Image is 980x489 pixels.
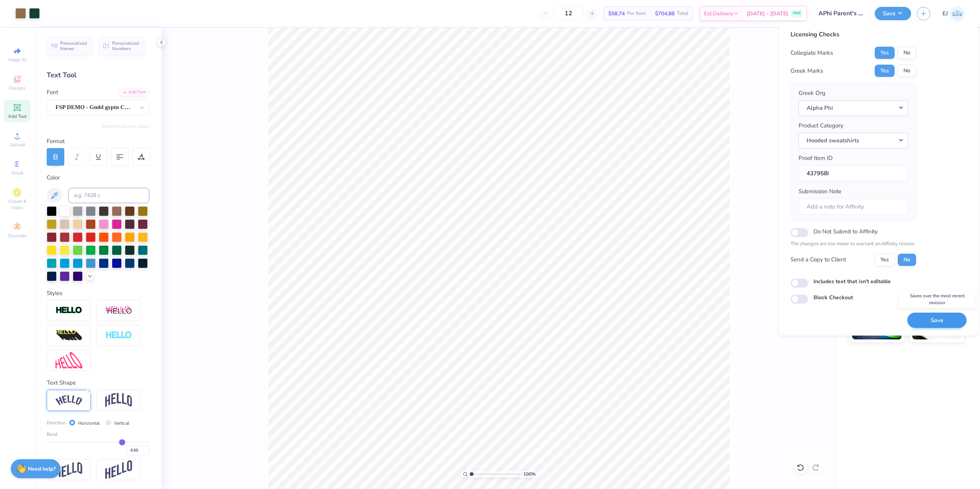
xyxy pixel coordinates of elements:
div: Collegiate Marks [791,49,833,57]
img: Edgardo Jr [950,6,965,21]
div: Send a Copy to Client [791,255,846,264]
img: Arc [56,395,82,406]
img: Arch [105,393,132,408]
span: EJ [942,9,948,18]
button: Alpha Phi [799,100,908,116]
span: [DATE] - [DATE] [747,10,788,18]
button: No [898,65,916,77]
button: Switch to Greek Letters [101,123,149,129]
button: Save [875,7,911,20]
span: Upload [10,142,25,148]
label: Proof Item ID [799,154,833,163]
label: Block Checkout [813,293,853,302]
span: Clipart & logos [4,198,31,210]
a: EJ [942,6,965,21]
strong: Need help? [28,465,56,473]
input: – – [554,7,583,20]
img: Free Distort [56,352,82,368]
span: Per Item [627,10,646,18]
div: Licensing Checks [791,30,916,39]
div: Color [47,173,149,182]
input: Add a note for Affinity [799,199,908,215]
img: Negative Space [105,331,132,340]
span: Bend [47,431,57,438]
div: Format [47,137,150,146]
span: Personalized Names [60,41,87,51]
div: Text Tool [47,70,149,80]
img: Rise [105,460,132,479]
img: 3d Illusion [56,329,82,342]
img: Stroke [56,306,82,315]
span: Direction [47,419,65,426]
span: Total [677,10,688,18]
button: Hooded sweatshirts [799,133,908,148]
span: $704.88 [655,10,675,18]
span: 100 % [523,471,536,478]
label: Product Category [799,121,843,130]
span: Personalized Numbers [112,41,139,51]
p: The changes are too minor to warrant an Affinity review. [791,240,916,248]
label: Greek Org [799,89,825,98]
button: No [898,47,916,59]
span: Image AI [8,57,26,63]
span: Add Text [8,113,26,119]
div: Greek Marks [791,67,823,75]
label: Submission Note [799,187,841,196]
span: Greek [11,170,23,176]
button: Yes [875,47,895,59]
span: Decorate [8,233,26,239]
span: Designs [9,85,26,91]
label: Do Not Submit to Affinity [813,227,878,236]
label: Font [47,88,58,97]
span: $58.74 [608,10,625,18]
div: Text Shape [47,378,149,387]
button: Yes [875,65,895,77]
input: Untitled Design [813,6,869,21]
img: Shadow [105,306,132,315]
button: No [898,254,916,266]
label: Vertical [114,420,129,427]
div: Styles [47,289,149,298]
input: e.g. 7428 c [68,188,149,203]
label: Includes text that isn't editable [813,277,891,285]
div: Add Font [119,88,149,97]
button: Yes [875,254,895,266]
button: Save [907,313,967,328]
label: Horizontal [78,420,100,427]
div: Saves over the most recent revision [899,290,975,308]
span: Est. Delivery [704,10,733,18]
span: FREE [793,11,801,16]
img: Flag [56,462,82,477]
